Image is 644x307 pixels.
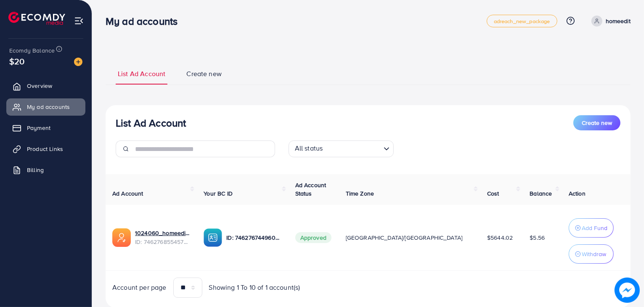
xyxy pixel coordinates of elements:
[209,283,300,292] span: Showing 1 To 10 of 1 account(s)
[27,124,50,132] span: Payment
[27,145,63,153] span: Product Links
[116,117,186,129] h3: List Ad Account
[226,233,281,243] p: ID: 7462767449604177937
[74,58,82,66] img: image
[289,140,394,157] div: Search for option
[530,189,552,198] span: Balance
[487,15,557,27] a: adreach_new_package
[186,69,222,79] span: Create new
[74,16,84,26] img: menu
[6,140,85,157] a: Product Links
[582,249,606,259] p: Withdraw
[582,223,607,233] p: Add Fund
[295,181,326,198] span: Ad Account Status
[112,189,143,198] span: Ad Account
[325,142,380,155] input: Search for option
[204,228,222,247] img: ic-ba-acc.ded83a64.svg
[135,229,190,237] a: 1024060_homeedit7_1737561213516
[487,189,499,198] span: Cost
[569,218,614,238] button: Add Fund
[135,238,190,246] span: ID: 7462768554572742672
[569,189,586,198] span: Action
[9,46,55,55] span: Ecomdy Balance
[135,229,190,246] div: <span class='underline'>1024060_homeedit7_1737561213516</span></br>7462768554572742672
[573,115,620,130] button: Create new
[6,98,85,115] a: My ad accounts
[112,228,131,247] img: ic-ads-acc.e4c84228.svg
[27,166,44,174] span: Billing
[569,244,614,264] button: Withdraw
[27,103,70,111] span: My ad accounts
[588,16,631,26] a: homeedit
[27,82,52,90] span: Overview
[204,189,233,198] span: Your BC ID
[295,232,331,243] span: Approved
[346,233,463,242] span: [GEOGRAPHIC_DATA]/[GEOGRAPHIC_DATA]
[6,77,85,94] a: Overview
[9,55,24,67] span: $20
[112,283,167,292] span: Account per page
[494,19,550,24] span: adreach_new_package
[6,119,85,136] a: Payment
[346,189,374,198] span: Time Zone
[118,69,165,79] span: List Ad Account
[530,233,545,242] span: $5.56
[617,280,637,300] img: image
[487,233,513,242] span: $5644.02
[106,15,184,27] h3: My ad accounts
[6,161,85,178] a: Billing
[8,12,65,25] img: logo
[582,119,612,127] span: Create new
[606,16,631,26] p: homeedit
[293,142,325,155] span: All status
